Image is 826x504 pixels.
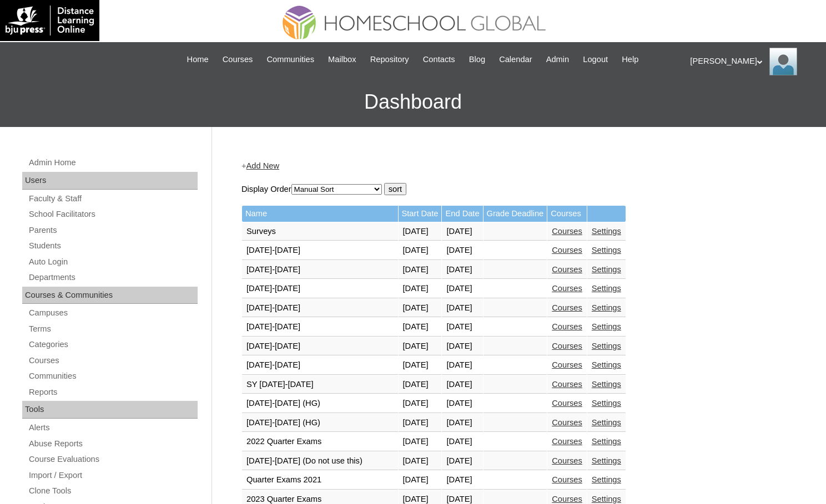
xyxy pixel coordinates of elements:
[592,342,621,350] a: Settings
[242,299,398,318] td: [DATE]-[DATE]
[399,375,442,394] td: [DATE]
[28,271,198,284] a: Departments
[242,375,398,394] td: SY [DATE]-[DATE]
[28,239,198,253] a: Students
[242,394,398,413] td: [DATE]-[DATE] (HG)
[583,53,608,66] span: Logout
[552,360,582,369] a: Courses
[592,284,621,293] a: Settings
[28,385,198,399] a: Reports
[442,375,482,394] td: [DATE]
[464,53,491,66] a: Blog
[217,53,259,66] a: Courses
[592,265,621,274] a: Settings
[399,261,442,279] td: [DATE]
[552,322,582,331] a: Courses
[365,53,415,66] a: Repository
[483,206,547,222] td: Grade Deadline
[552,265,582,274] a: Courses
[616,53,644,66] a: Help
[242,432,398,451] td: 2022 Quarter Exams
[442,337,482,356] td: [DATE]
[442,452,482,471] td: [DATE]
[552,246,582,254] a: Courses
[577,53,613,66] a: Logout
[592,227,621,236] a: Settings
[442,261,482,279] td: [DATE]
[552,418,582,427] a: Courses
[384,183,406,195] input: sort
[323,53,362,66] a: Mailbox
[242,206,398,222] td: Name
[399,241,442,260] td: [DATE]
[370,53,409,66] span: Repository
[399,432,442,451] td: [DATE]
[28,452,198,466] a: Course Evaluations
[592,360,621,369] a: Settings
[442,356,482,375] td: [DATE]
[28,223,198,237] a: Parents
[442,206,482,222] td: End Date
[552,495,582,503] a: Courses
[242,337,398,356] td: [DATE]-[DATE]
[241,160,791,172] div: +
[622,53,638,66] span: Help
[399,337,442,356] td: [DATE]
[242,318,398,337] td: [DATE]-[DATE]
[242,222,398,241] td: Surveys
[28,369,198,383] a: Communities
[552,342,582,350] a: Courses
[592,495,621,503] a: Settings
[592,399,621,408] a: Settings
[28,192,198,206] a: Faculty & Staff
[28,338,198,352] a: Categories
[499,53,532,66] span: Calendar
[546,53,570,66] span: Admin
[399,222,442,241] td: [DATE]
[423,53,455,66] span: Contacts
[469,53,485,66] span: Blog
[442,241,482,260] td: [DATE]
[592,437,621,446] a: Settings
[28,156,198,170] a: Admin Home
[22,172,198,190] div: Users
[261,53,320,66] a: Communities
[769,48,797,75] img: Melanie Sevilla
[399,356,442,375] td: [DATE]
[266,53,314,66] span: Communities
[28,306,198,320] a: Campuses
[28,207,198,221] a: School Facilitators
[28,322,198,336] a: Terms
[6,77,820,127] h3: Dashboard
[690,48,815,75] div: [PERSON_NAME]
[442,222,482,241] td: [DATE]
[28,469,198,482] a: Import / Export
[399,206,442,222] td: Start Date
[442,432,482,451] td: [DATE]
[246,161,279,170] a: Add New
[442,318,482,337] td: [DATE]
[399,471,442,490] td: [DATE]
[442,471,482,490] td: [DATE]
[552,380,582,389] a: Courses
[28,354,198,368] a: Courses
[442,299,482,318] td: [DATE]
[328,53,356,66] span: Mailbox
[592,380,621,389] a: Settings
[242,471,398,490] td: Quarter Exams 2021
[241,183,791,195] form: Display Order
[242,261,398,279] td: [DATE]-[DATE]
[592,303,621,312] a: Settings
[6,6,94,35] img: logo-white.png
[552,227,582,236] a: Courses
[592,456,621,465] a: Settings
[552,437,582,446] a: Courses
[242,414,398,432] td: [DATE]-[DATE] (HG)
[399,394,442,413] td: [DATE]
[592,418,621,427] a: Settings
[399,414,442,432] td: [DATE]
[242,452,398,471] td: [DATE]-[DATE] (Do not use this)
[242,241,398,260] td: [DATE]-[DATE]
[28,437,198,451] a: Abuse Reports
[442,279,482,298] td: [DATE]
